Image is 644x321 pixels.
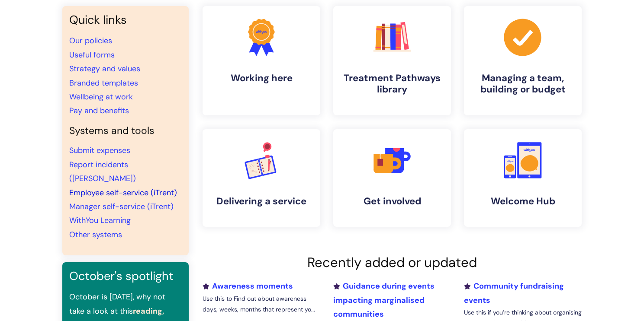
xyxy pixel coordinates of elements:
[464,6,582,115] a: Managing a team, building or budget
[471,196,575,207] h4: Welcome Hub
[69,35,112,46] a: Our policies
[464,129,582,227] a: Welcome Hub
[69,269,182,283] h3: October's spotlight
[69,215,131,226] a: WithYou Learning
[69,78,138,88] a: Branded templates
[340,196,444,207] h4: Get involved
[69,229,122,240] a: Other systems
[209,73,313,84] h4: Working here
[69,201,174,212] a: Manager self-service (iTrent)
[69,50,115,60] a: Useful forms
[203,293,320,315] p: Use this to Find out about awareness days, weeks, months that represent yo...
[203,129,320,227] a: Delivering a service
[203,281,293,291] a: Awareness moments
[69,64,140,74] a: Strategy and values
[203,6,320,115] a: Working here
[69,125,182,137] h4: Systems and tools
[69,13,182,27] h3: Quick links
[333,129,451,227] a: Get involved
[69,145,130,156] a: Submit expenses
[333,6,451,115] a: Treatment Pathways library
[203,254,582,270] h2: Recently added or updated
[69,105,129,116] a: Pay and benefits
[471,73,575,95] h4: Managing a team, building or budget
[69,188,177,198] a: Employee self-service (iTrent)
[69,159,136,184] a: Report incidents ([PERSON_NAME])
[340,73,444,95] h4: Treatment Pathways library
[69,92,133,102] a: Wellbeing at work
[209,196,313,207] h4: Delivering a service
[464,281,564,305] a: Community fundraising events
[333,281,435,319] a: Guidance during events impacting marginalised communities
